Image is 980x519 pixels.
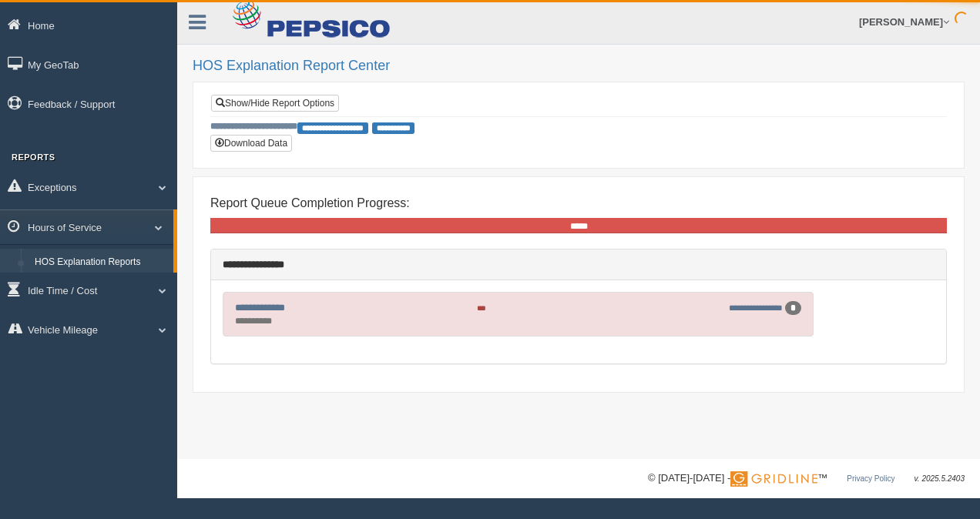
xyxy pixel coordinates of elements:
h4: Report Queue Completion Progress: [210,196,947,210]
a: Show/Hide Report Options [211,95,339,112]
span: v. 2025.5.2403 [915,474,965,483]
button: Download Data [210,135,292,152]
img: Gridline [730,471,817,487]
h2: HOS Explanation Report Center [193,59,965,74]
a: Privacy Policy [847,474,894,483]
div: © [DATE]-[DATE] - ™ [648,470,965,487]
a: HOS Explanation Reports [28,249,173,276]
